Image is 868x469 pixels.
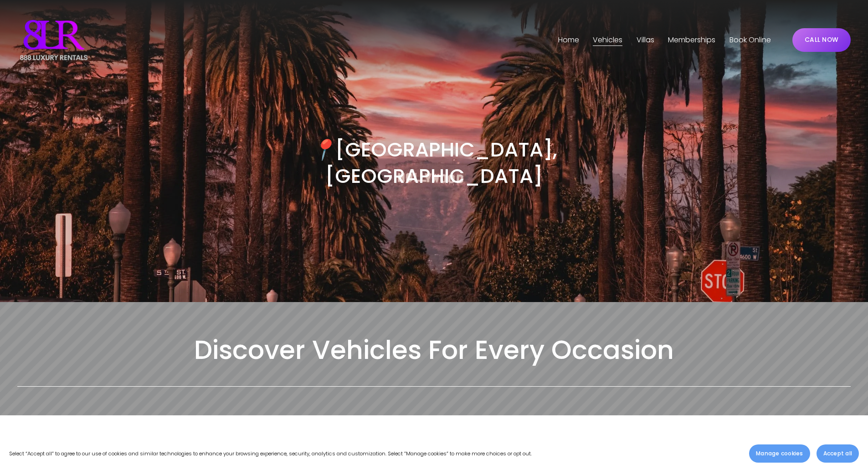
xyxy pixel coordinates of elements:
[311,136,335,163] em: 📍
[593,33,622,47] a: folder dropdown
[558,33,579,47] a: Home
[668,33,715,47] a: Memberships
[17,333,851,367] h2: Discover Vehicles For Every Occasion
[729,33,771,47] a: Book Online
[9,449,532,459] p: Select “Accept all” to agree to our use of cookies and similar technologies to enhance your brows...
[637,33,654,47] a: folder dropdown
[823,449,852,458] span: Accept all
[17,17,90,63] img: Luxury Car &amp; Home Rentals For Every Occasion
[749,444,810,463] button: Manage cookies
[817,444,859,463] button: Accept all
[792,28,851,52] a: CALL NOW
[756,449,803,458] span: Manage cookies
[226,136,642,189] h3: [GEOGRAPHIC_DATA], [GEOGRAPHIC_DATA]
[637,34,654,47] span: Villas
[593,34,622,47] span: Vehicles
